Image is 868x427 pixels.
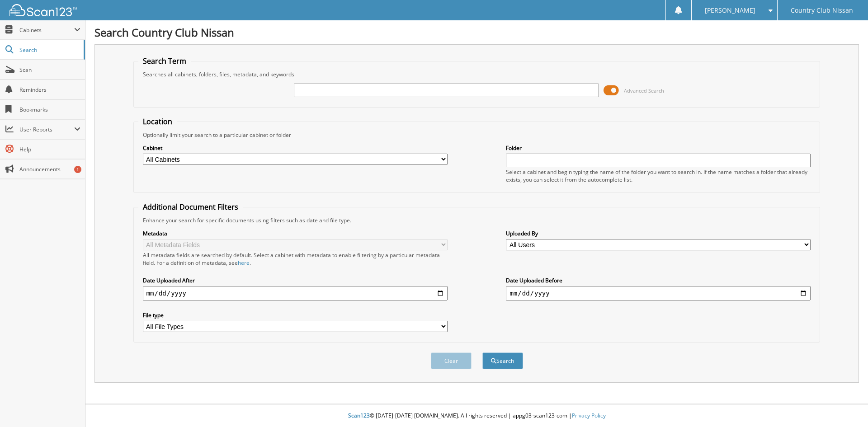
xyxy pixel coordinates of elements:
button: Clear [431,352,472,369]
span: Announcements [19,165,80,173]
legend: Search Term [138,56,191,66]
span: Advanced Search [624,87,664,94]
legend: Additional Document Filters [138,202,243,212]
span: User Reports [19,126,74,133]
input: end [506,286,811,300]
a: Privacy Policy [572,412,606,419]
div: Optionally limit your search to a particular cabinet or folder [138,131,816,139]
label: Cabinet [143,144,448,152]
button: Search [482,352,523,369]
div: All metadata fields are searched by default. Select a cabinet with metadata to enable filtering b... [143,251,448,267]
span: Reminders [19,86,80,94]
span: Cabinets [19,26,74,34]
span: Help [19,145,80,153]
div: 1 [74,166,81,173]
span: Bookmarks [19,106,80,113]
label: Folder [506,144,811,152]
span: Scan123 [348,412,370,419]
label: Metadata [143,230,448,237]
img: scan123-logo-white.svg [9,4,77,16]
input: start [143,286,448,300]
div: © [DATE]-[DATE] [DOMAIN_NAME]. All rights reserved | appg03-scan123-com | [85,405,868,427]
a: here [238,259,250,267]
label: Date Uploaded After [143,277,448,284]
span: Country Club Nissan [791,8,853,13]
label: Uploaded By [506,230,811,237]
span: Scan [19,66,80,74]
h1: Search Country Club Nissan [94,25,859,40]
legend: Location [138,117,177,127]
label: File type [143,311,448,319]
span: [PERSON_NAME] [705,8,755,13]
div: Select a cabinet and begin typing the name of the folder you want to search in. If the name match... [506,168,811,183]
div: Enhance your search for specific documents using filters such as date and file type. [138,216,816,224]
span: Search [19,46,79,54]
div: Searches all cabinets, folders, files, metadata, and keywords [138,70,816,78]
label: Date Uploaded Before [506,277,811,284]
